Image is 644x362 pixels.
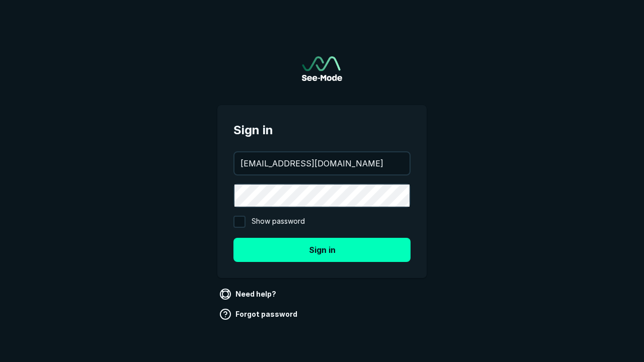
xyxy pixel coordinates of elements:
[233,121,411,139] span: Sign in
[252,216,305,228] span: Show password
[217,286,280,302] a: Need help?
[233,238,411,262] button: Sign in
[302,56,342,81] a: Go to sign in
[302,56,342,81] img: See-Mode Logo
[234,152,410,174] input: your@email.com
[217,306,301,322] a: Forgot password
